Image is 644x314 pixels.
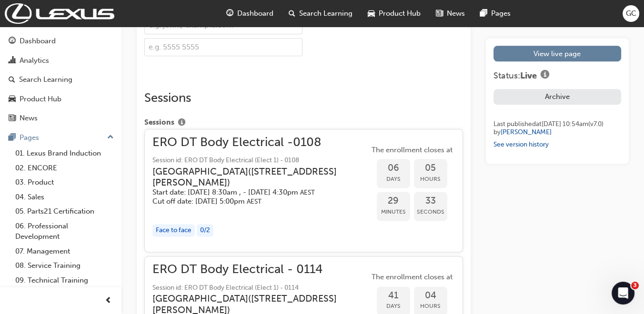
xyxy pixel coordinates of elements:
[152,188,354,197] h5: Start date: [DATE] 8:30am , - [DATE] 4:30pm
[144,117,174,129] span: Sessions
[9,37,16,46] span: guage-icon
[152,166,354,188] h3: [GEOGRAPHIC_DATA] ( [STREET_ADDRESS][PERSON_NAME] )
[4,32,118,50] a: Dashboard
[237,8,273,19] span: Dashboard
[377,163,410,174] span: 06
[4,109,118,127] a: News
[152,224,195,237] div: Face to face
[4,129,118,147] button: Pages
[105,295,112,307] span: prev-icon
[436,8,443,20] span: news-icon
[178,119,185,128] span: info-icon
[144,38,302,56] input: e.g. 5555 5555
[11,190,118,205] a: 04. Sales
[493,140,549,148] a: See version history
[414,163,447,174] span: 05
[368,8,375,20] span: car-icon
[9,134,16,142] span: pages-icon
[493,46,621,61] a: View live page
[9,95,16,104] span: car-icon
[226,8,233,20] span: guage-icon
[20,132,39,143] div: Pages
[20,36,56,47] div: Dashboard
[174,117,189,129] button: Show info
[414,206,447,217] span: Seconds
[626,8,636,19] span: GC
[247,197,262,206] span: Australian Eastern Standard Time AEST
[480,8,487,20] span: pages-icon
[11,204,118,219] a: 05. Parts21 Certification
[493,89,621,105] button: Archive
[377,290,410,301] span: 41
[9,114,16,123] span: news-icon
[197,224,213,237] div: 0 / 2
[9,57,16,65] span: chart-icon
[414,196,447,206] span: 33
[4,71,118,88] a: Search Learning
[20,113,38,124] div: News
[219,4,281,23] a: guage-iconDashboard
[11,146,118,161] a: 01. Lexus Brand Induction
[377,174,410,185] span: Days
[414,290,447,301] span: 04
[107,131,114,144] span: up-icon
[493,69,621,81] div: Status:
[369,272,455,283] span: The enrollment closes at
[9,76,15,84] span: search-icon
[289,8,295,20] span: search-icon
[11,219,118,244] a: 06. Professional Development
[377,206,410,217] span: Minutes
[447,8,465,19] span: News
[11,244,118,259] a: 07. Management
[520,70,537,81] span: Live
[299,8,352,19] span: Search Learning
[20,94,61,105] div: Product Hub
[20,55,49,66] div: Analytics
[11,175,118,190] a: 03. Product
[501,128,552,136] a: [PERSON_NAME]
[623,5,639,22] button: GC
[414,174,447,185] span: Hours
[631,282,639,289] span: 3
[4,52,118,69] a: Analytics
[377,301,410,312] span: Days
[537,69,553,81] button: Show info
[4,30,118,129] button: DashboardAnalyticsSearch LearningProduct HubNews
[144,90,463,106] h2: Sessions
[152,264,369,275] span: ERO DT Body Electrical - 0114
[152,283,369,294] span: Session id: ERO DT Body Electrical (Elect 1) - 0114
[11,273,118,288] a: 09. Technical Training
[281,4,360,23] a: search-iconSearch Learning
[369,145,455,156] span: The enrollment closes at
[541,70,549,81] span: info-icon
[11,258,118,273] a: 08. Service Training
[377,196,410,206] span: 29
[491,8,511,19] span: Pages
[152,137,455,245] button: ERO DT Body Electrical -0108Session id: ERO DT Body Electrical (Elect 1) - 0108[GEOGRAPHIC_DATA](...
[152,197,354,206] h5: Cut off date: [DATE] 5:00pm
[493,120,621,128] div: Last published at [DATE] 10:54am (v 7 . 0 )
[19,74,72,85] div: Search Learning
[300,188,315,196] span: Australian Eastern Standard Time AEST
[11,161,118,176] a: 02. ENCORE
[414,301,447,312] span: Hours
[379,8,421,19] span: Product Hub
[473,4,518,23] a: pages-iconPages
[152,155,369,166] span: Session id: ERO DT Body Electrical (Elect 1) - 0108
[428,4,473,23] a: news-iconNews
[493,128,621,137] div: by
[152,137,369,148] span: ERO DT Body Electrical -0108
[360,4,428,23] a: car-iconProduct Hub
[5,3,114,24] img: Trak
[612,282,634,304] iframe: Intercom live chat
[4,90,118,108] a: Product Hub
